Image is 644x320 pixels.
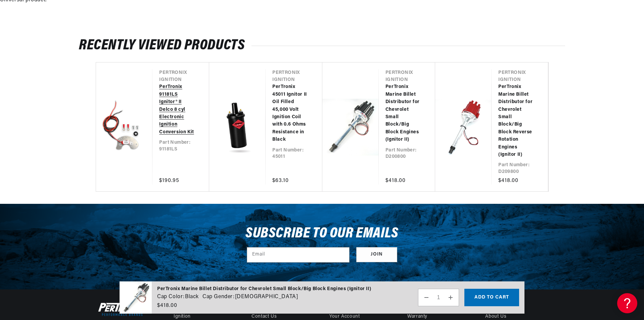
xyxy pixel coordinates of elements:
[120,281,152,314] img: PerTronix Marine Billet Distributor for Chevrolet Small Block/Big Block Engines (Ignitor II)
[185,293,199,302] dd: Black
[157,302,177,310] span: $418.00
[79,39,565,52] h2: RECENTLY VIEWED PRODUCTS
[464,289,519,306] button: Add to cart
[159,83,195,136] a: PerTronix 91181LS Ignitor® II Delco 8 cyl Electronic Ignition Conversion Kit
[385,83,422,143] a: PerTronix Marine Billet Distributor for Chevrolet Small Block/Big Block Engines (Ignitor II)
[202,293,235,302] dt: Cap Gender:
[157,293,185,302] dt: Cap Color:
[272,83,309,143] a: PerTronix 45011 Ignitor II Oil Filled 45,000 Volt Ignition Coil with 0.6 Ohms Resistance in Black
[235,293,298,302] dd: [DEMOGRAPHIC_DATA]
[356,247,397,262] button: Subscribe
[96,301,149,317] img: Pertronix
[245,227,399,240] h3: Subscribe to our emails
[96,62,548,192] ul: Slider
[247,247,349,262] input: Email
[498,83,535,158] a: PerTronix Marine Billet Distributor for Chevrolet Small Block/Big Block Reverse Rotation Engines ...
[157,285,371,293] div: PerTronix Marine Billet Distributor for Chevrolet Small Block/Big Block Engines (Ignitor II)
